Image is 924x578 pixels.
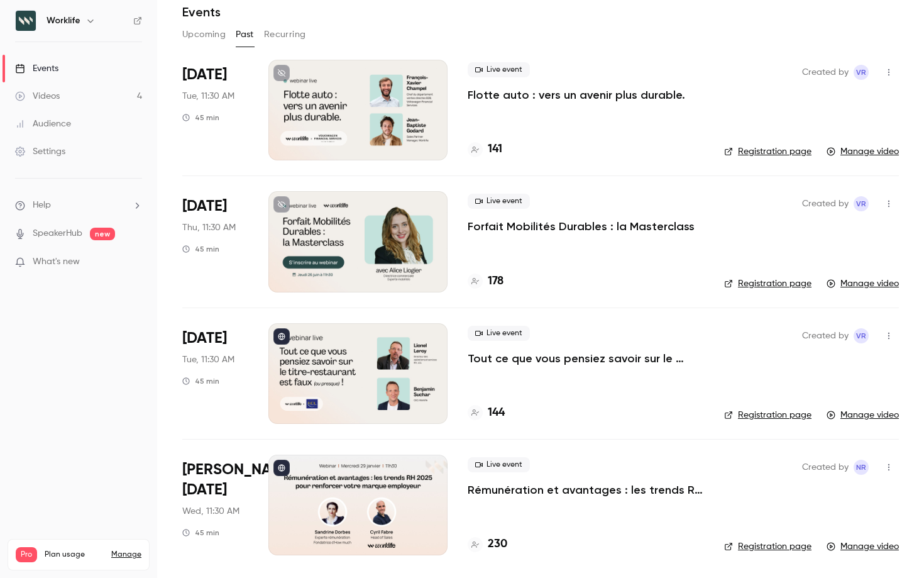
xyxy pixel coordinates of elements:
a: Registration page [724,145,811,158]
p: Videos [16,562,40,574]
h6: Worklife [47,14,80,27]
span: Live event [468,194,530,209]
span: Pro [16,547,37,562]
a: Forfait Mobilités Durables : la Masterclass [468,219,695,234]
span: Thu, 11:30 AM [182,221,236,234]
span: Plan usage [45,550,104,560]
span: NR [856,460,866,475]
span: Created by [802,65,849,80]
span: What's new [33,255,80,269]
h4: 141 [488,141,502,158]
iframe: Noticeable Trigger [127,257,142,268]
a: Manage video [827,409,899,421]
a: SpeakerHub [33,227,82,240]
button: Past [236,25,254,45]
span: Help [33,199,51,212]
h4: 230 [488,536,507,553]
div: 45 min [182,528,219,538]
span: Live event [468,457,530,472]
a: 230 [468,536,507,553]
a: Manage [111,550,141,560]
a: 144 [468,404,505,421]
a: Manage video [827,145,899,158]
span: VR [856,328,866,343]
a: 178 [468,273,503,290]
a: Manage video [827,277,899,290]
p: / 150 [119,562,141,574]
span: [PERSON_NAME][DATE] [182,460,297,500]
a: Flotte auto : vers un avenir plus durable. [468,87,685,103]
button: Recurring [264,25,306,45]
span: [DATE] [182,328,227,348]
div: 45 min [182,376,219,386]
div: Audience [15,118,71,130]
h4: 178 [488,273,503,290]
a: 141 [468,141,502,158]
button: Upcoming [182,25,226,45]
div: 45 min [182,113,219,123]
a: Rémunération et avantages : les trends RH 2025 pour renforcer votre marque employeur [468,482,704,497]
span: Victoria Rollin [854,328,869,343]
div: 45 min [182,244,219,254]
div: Jun 26 Thu, 11:30 AM (Europe/Paris) [182,191,248,292]
a: Registration page [724,540,811,553]
li: help-dropdown-opener [15,199,142,212]
div: Jul 8 Tue, 11:30 AM (Europe/Paris) [182,60,248,160]
span: Wed, 11:30 AM [182,505,239,518]
span: Live event [468,326,530,341]
div: Settings [15,145,65,158]
span: Ninon Rys [854,460,869,475]
span: Tue, 11:30 AM [182,90,234,103]
span: Victoria Rollin [854,65,869,80]
div: Videos [15,90,60,103]
img: Worklife [16,11,36,31]
div: Events [15,62,58,75]
h4: 144 [488,404,505,421]
a: Tout ce que vous pensiez savoir sur le titre-restaurant est faux (ou presque) ! [468,351,704,366]
span: Tue, 11:30 AM [182,353,234,366]
span: Created by [802,460,849,475]
span: [DATE] [182,65,227,85]
span: VR [856,65,866,80]
span: Live event [468,62,530,77]
span: VR [856,196,866,211]
span: new [90,228,115,240]
div: Apr 15 Tue, 11:30 AM (Europe/Paris) [182,323,248,424]
span: Created by [802,196,849,211]
div: Jan 29 Wed, 11:30 AM (Europe/Paris) [182,455,248,555]
a: Registration page [724,409,811,421]
span: Created by [802,328,849,343]
span: 4 [119,564,124,572]
h1: Events [182,4,221,19]
a: Registration page [724,277,811,290]
span: [DATE] [182,196,227,216]
span: Victoria Rollin [854,196,869,211]
a: Manage video [827,540,899,553]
